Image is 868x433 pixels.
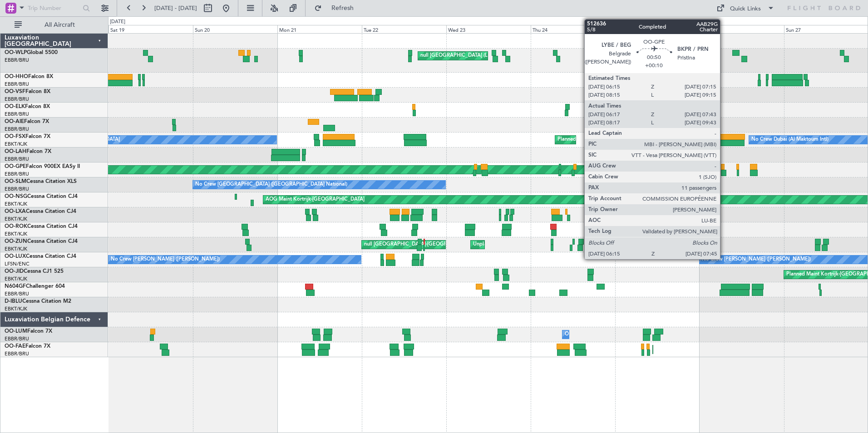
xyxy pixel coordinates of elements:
[5,254,26,259] span: OO-LUX
[702,253,811,266] div: No Crew [PERSON_NAME] ([PERSON_NAME])
[5,269,64,274] a: OO-JIDCessna CJ1 525
[473,238,620,251] div: Unplanned Maint [GEOGRAPHIC_DATA]-[GEOGRAPHIC_DATA]
[5,290,29,297] a: EBBR/BRU
[751,133,829,147] div: No Crew Dubai (Al Maktoum Intl)
[10,18,99,32] button: All Aircraft
[5,186,29,192] a: EBBR/BRU
[5,350,29,357] a: EBBR/BRU
[110,18,125,26] div: [DATE]
[5,111,29,118] a: EBBR/BRU
[277,25,362,33] div: Mon 21
[5,179,77,184] a: OO-SLMCessna Citation XLS
[5,119,49,124] a: OO-AIEFalcon 7X
[5,74,53,79] a: OO-HHOFalcon 8X
[5,89,50,94] a: OO-VSFFalcon 8X
[5,224,78,229] a: OO-ROKCessna Citation CJ4
[5,141,27,148] a: EBKT/KJK
[5,96,29,103] a: EBBR/BRU
[111,253,220,266] div: No Crew [PERSON_NAME] ([PERSON_NAME])
[193,25,277,33] div: Sun 20
[5,164,26,169] span: OO-GPE
[266,193,365,207] div: AOG Maint Kortrijk-[GEOGRAPHIC_DATA]
[5,305,27,312] a: EBKT/KJK
[5,179,26,184] span: OO-SLM
[5,239,27,244] span: OO-ZUN
[5,164,80,169] a: OO-GPEFalcon 900EX EASy II
[5,284,65,289] a: N604GFChallenger 604
[700,25,784,33] div: Sat 26
[28,1,80,15] input: Trip Number
[617,238,733,251] div: null [GEOGRAPHIC_DATA]-[GEOGRAPHIC_DATA]
[712,1,779,15] button: Quick Links
[446,25,531,33] div: Wed 23
[5,231,27,237] a: EBKT/KJK
[557,133,663,147] div: Planned Maint Kortrijk-[GEOGRAPHIC_DATA]
[615,25,700,33] div: Fri 25
[5,216,27,222] a: EBKT/KJK
[5,156,29,162] a: EBBR/BRU
[5,329,52,334] a: OO-LUMFalcon 7X
[154,4,197,12] span: [DATE] - [DATE]
[5,254,76,259] a: OO-LUXCessna Citation CJ4
[531,25,615,33] div: Thu 24
[5,209,76,214] a: OO-LXACessna Citation CJ4
[5,261,30,267] a: LFSN/ENC
[5,81,29,88] a: EBBR/BRU
[5,104,50,109] a: OO-ELKFalcon 8X
[5,57,29,64] a: EBBR/BRU
[362,25,446,33] div: Tue 22
[310,1,365,15] button: Refresh
[5,194,27,199] span: OO-NSG
[5,246,27,252] a: EBKT/KJK
[5,134,25,139] span: OO-FSX
[5,149,26,154] span: OO-LAH
[324,5,362,11] span: Refresh
[5,119,24,124] span: OO-AIE
[5,50,58,55] a: OO-WLPGlobal 5500
[5,299,71,304] a: D-IBLUCessna Citation M2
[5,194,78,199] a: OO-NSGCessna Citation CJ4
[5,284,26,289] span: N604GF
[5,329,27,334] span: OO-LUM
[24,22,96,28] span: All Aircraft
[5,134,50,139] a: OO-FSXFalcon 7X
[108,25,193,33] div: Sat 19
[5,276,27,282] a: EBKT/KJK
[642,223,748,236] div: Planned Maint Kortrijk-[GEOGRAPHIC_DATA]
[5,269,24,274] span: OO-JID
[5,224,27,229] span: OO-ROK
[5,239,78,244] a: OO-ZUNCessna Citation CJ4
[5,50,27,55] span: OO-WLP
[5,171,29,177] a: EBBR/BRU
[730,5,761,14] div: Quick Links
[5,89,25,94] span: OO-VSF
[420,49,500,63] div: null [GEOGRAPHIC_DATA] (Linate)
[5,201,27,207] a: EBKT/KJK
[5,344,50,349] a: OO-FAEFalcon 7X
[364,238,479,251] div: null [GEOGRAPHIC_DATA]-[GEOGRAPHIC_DATA]
[5,209,26,214] span: OO-LXA
[5,74,28,79] span: OO-HHO
[5,344,25,349] span: OO-FAE
[5,104,25,109] span: OO-ELK
[5,335,29,342] a: EBBR/BRU
[565,328,626,341] div: Owner Melsbroek Air Base
[195,178,347,192] div: No Crew [GEOGRAPHIC_DATA] ([GEOGRAPHIC_DATA] National)
[5,299,22,304] span: D-IBLU
[5,126,29,133] a: EBBR/BRU
[5,149,51,154] a: OO-LAHFalcon 7X
[656,238,762,251] div: Planned Maint Kortrijk-[GEOGRAPHIC_DATA]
